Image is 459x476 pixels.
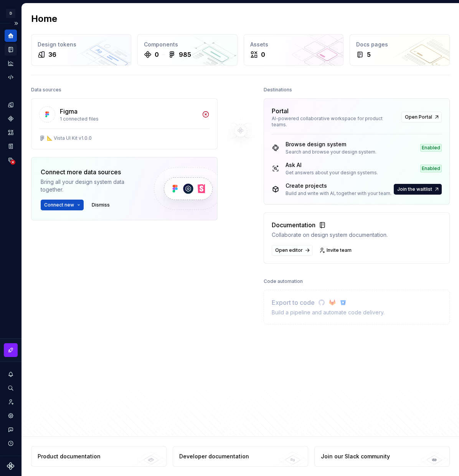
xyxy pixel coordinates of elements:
[31,13,57,25] h2: Home
[272,245,312,256] a: Open editor
[48,50,56,59] div: 36
[2,5,20,21] button: D
[41,200,84,210] button: Connect new
[286,161,378,169] div: Ask AI
[397,186,432,192] span: Join the waitlist
[275,247,303,253] span: Open editor
[420,144,442,152] div: Enabled
[60,116,197,122] div: 1 connected files
[44,202,74,208] span: Connect new
[179,453,249,460] div: Developer documentation
[272,116,397,128] div: AI-powered collaborative workspace for product teams.
[5,140,17,152] a: Storybook stories
[5,410,17,422] a: Settings
[272,309,385,316] div: Build a pipeline and automate code delivery.
[31,446,167,467] a: Product documentation
[401,112,442,122] a: Open Portal
[5,382,17,394] button: Search ⌘K
[321,453,390,460] div: Join our Slack community
[173,446,308,467] a: Developer documentation
[31,98,218,149] a: Figma1 connected files📐 Vista UI Kit v1.0.0
[60,107,78,116] div: Figma
[92,202,110,208] span: Dismiss
[6,9,15,18] div: D
[144,41,231,48] div: Components
[5,368,17,380] button: Notifications
[41,167,141,177] div: Connect more data sources
[394,184,442,195] button: Join the waitlist
[314,446,450,467] a: Join our Slack community
[11,18,21,29] button: Expand sidebar
[5,126,17,139] a: Assets
[264,276,303,287] div: Code automation
[327,247,352,253] span: Invite team
[272,220,388,230] div: Documentation
[350,34,450,66] a: Docs pages5
[137,34,238,66] a: Components0985
[38,453,101,460] div: Product documentation
[420,165,442,172] div: Enabled
[286,140,376,148] div: Browse design system
[38,41,125,48] div: Design tokens
[261,50,265,59] div: 0
[5,57,17,69] a: Analytics
[5,112,17,125] a: Components
[47,135,92,141] div: 📐 Vista UI Kit v1.0.0
[264,84,292,95] div: Destinations
[7,462,15,470] svg: Supernova Logo
[272,231,388,239] div: Collaborate on design system documentation.
[5,154,17,166] a: Data sources
[244,34,344,66] a: Assets0
[286,182,391,190] div: Create projects
[31,34,131,66] a: Design tokens36
[5,43,17,56] a: Documentation
[5,99,17,111] a: Design tokens
[41,178,141,193] div: Bring all your design system data together.
[5,30,17,42] a: Home
[88,200,113,210] button: Dismiss
[179,50,191,59] div: 985
[272,298,385,307] div: Export to code
[367,50,371,59] div: 5
[155,50,159,59] div: 0
[356,41,443,48] div: Docs pages
[405,114,432,120] span: Open Portal
[317,245,355,256] a: Invite team
[250,41,337,48] div: Assets
[272,106,289,116] div: Portal
[286,149,376,155] div: Search and browse your design system.
[5,396,17,408] a: Invite team
[5,423,17,436] button: Contact support
[286,170,378,176] div: Get answers about your design systems.
[31,84,61,95] div: Data sources
[286,190,391,197] div: Build and write with AI, together with your team.
[5,71,17,83] a: Code automation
